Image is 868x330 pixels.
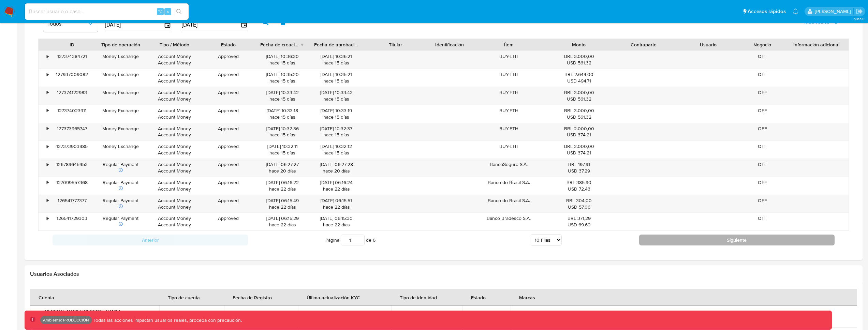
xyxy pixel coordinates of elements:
span: s [167,8,169,15]
p: Todas las acciones impactan usuarios reales, proceda con precaución. [92,317,242,324]
p: kevin.palacios@mercadolibre.com [815,8,853,15]
input: Buscar usuario o caso... [25,7,189,16]
span: 3.163.0 [854,16,865,21]
h2: Usuarios Asociados [30,271,857,277]
p: Ambiente: PRODUCCIÓN [43,319,89,321]
a: Salir [856,8,863,15]
span: ⌥ [158,8,163,15]
span: Accesos rápidos [748,8,786,15]
a: Notificaciones [793,9,798,14]
button: search-icon [172,7,186,16]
